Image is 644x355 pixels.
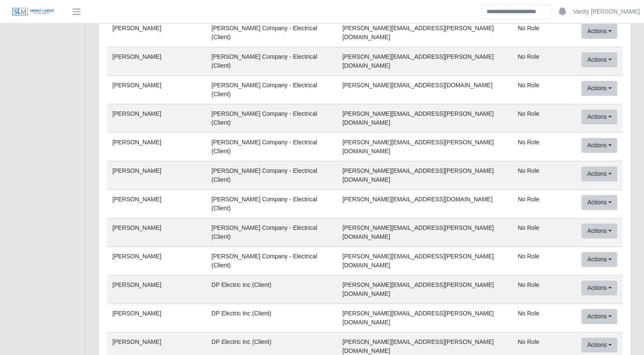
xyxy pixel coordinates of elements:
button: Actions [581,166,617,181]
td: [PERSON_NAME] [107,275,206,304]
td: [PERSON_NAME][EMAIL_ADDRESS][PERSON_NAME][DOMAIN_NAME] [338,133,513,161]
button: Actions [581,281,617,295]
button: Actions [581,52,617,67]
td: [PERSON_NAME] [107,133,206,161]
td: No Role [512,76,576,104]
button: Actions [581,223,617,238]
button: Actions [581,195,617,210]
td: No Role [512,247,576,275]
td: No Role [512,19,576,47]
td: [PERSON_NAME] [107,104,206,133]
td: [PERSON_NAME][EMAIL_ADDRESS][PERSON_NAME][DOMAIN_NAME] [338,47,513,76]
td: No Role [512,104,576,133]
td: [PERSON_NAME][EMAIL_ADDRESS][PERSON_NAME][DOMAIN_NAME] [338,304,513,332]
button: Actions [581,138,617,153]
button: Actions [581,24,617,39]
td: [PERSON_NAME] Company - Electrical (Client) [206,76,338,104]
td: [PERSON_NAME][EMAIL_ADDRESS][DOMAIN_NAME] [338,76,513,104]
button: Actions [581,309,617,324]
td: [PERSON_NAME] [107,304,206,332]
button: Actions [581,338,617,352]
td: [PERSON_NAME][EMAIL_ADDRESS][PERSON_NAME][DOMAIN_NAME] [338,104,513,133]
td: [PERSON_NAME] Company - Electrical (Client) [206,161,338,190]
td: No Role [512,47,576,76]
td: No Role [512,304,576,332]
td: [PERSON_NAME][EMAIL_ADDRESS][PERSON_NAME][DOMAIN_NAME] [338,275,513,304]
button: Actions [581,252,617,267]
td: No Role [512,275,576,304]
td: No Role [512,161,576,190]
td: No Role [512,133,576,161]
td: [PERSON_NAME][EMAIL_ADDRESS][PERSON_NAME][DOMAIN_NAME] [338,19,513,47]
td: No Role [512,218,576,247]
input: Search [481,4,552,19]
a: Vanity [PERSON_NAME] [573,7,640,16]
td: No Role [512,190,576,218]
td: [PERSON_NAME] Company - Electrical (Client) [206,218,338,247]
td: [PERSON_NAME] [107,218,206,247]
td: [PERSON_NAME][EMAIL_ADDRESS][DOMAIN_NAME] [338,190,513,218]
button: Actions [581,81,617,96]
td: [PERSON_NAME] [107,161,206,190]
td: [PERSON_NAME] Company - Electrical (Client) [206,47,338,76]
td: [PERSON_NAME][EMAIL_ADDRESS][PERSON_NAME][DOMAIN_NAME] [338,247,513,275]
td: [PERSON_NAME][EMAIL_ADDRESS][PERSON_NAME][DOMAIN_NAME] [338,218,513,247]
td: [PERSON_NAME] [107,190,206,218]
td: [PERSON_NAME] Company - Electrical (Client) [206,190,338,218]
td: [PERSON_NAME] [107,247,206,275]
td: [PERSON_NAME] Company - Electrical (Client) [206,133,338,161]
td: [PERSON_NAME] Company - Electrical (Client) [206,19,338,47]
td: [PERSON_NAME] [107,19,206,47]
td: [PERSON_NAME] Company - Electrical (Client) [206,247,338,275]
td: [PERSON_NAME][EMAIL_ADDRESS][PERSON_NAME][DOMAIN_NAME] [338,161,513,190]
td: [PERSON_NAME] [107,76,206,104]
button: Actions [581,109,617,124]
td: [PERSON_NAME] Company - Electrical (Client) [206,104,338,133]
td: [PERSON_NAME] [107,47,206,76]
img: SLM Logo [12,7,54,17]
td: DP Electric Inc (Client) [206,304,338,332]
td: DP Electric Inc (Client) [206,275,338,304]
